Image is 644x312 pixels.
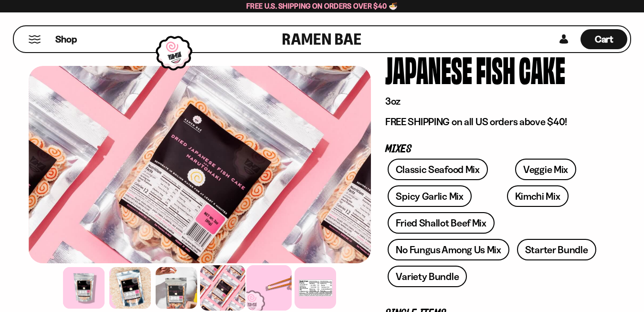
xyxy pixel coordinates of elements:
p: FREE SHIPPING on all US orders above $40! [385,116,601,128]
a: Classic Seafood Mix [388,159,487,180]
a: Spicy Garlic Mix [388,185,471,207]
a: Shop [55,29,77,49]
span: Shop [55,33,77,46]
div: Cake [519,51,565,87]
a: Kimchi Mix [507,185,569,207]
span: Free U.S. Shipping on Orders over $40 🍜 [246,1,398,11]
div: Fish [476,51,515,87]
a: Variety Bundle [388,266,467,287]
p: 3oz [385,95,601,108]
a: Veggie Mix [515,159,576,180]
p: Mixes [385,145,601,154]
a: No Fungus Among Us Mix [388,239,509,260]
div: Japanese [385,51,472,87]
a: Starter Bundle [517,239,596,260]
a: Fried Shallot Beef Mix [388,212,494,234]
button: Mobile Menu Trigger [28,35,41,43]
a: Cart [581,26,627,52]
span: Cart [595,33,613,45]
